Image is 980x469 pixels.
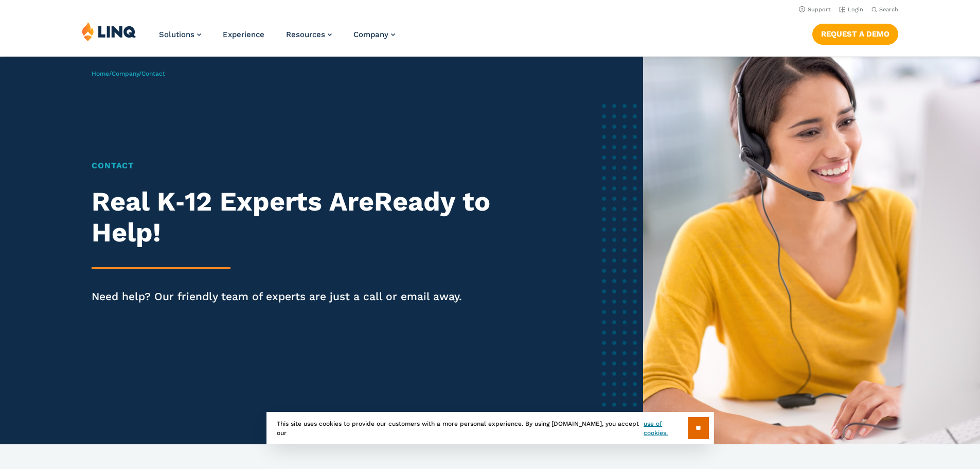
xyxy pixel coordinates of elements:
[643,57,980,444] img: Female software representative
[799,6,831,13] a: Support
[286,30,332,39] a: Resources
[286,30,325,39] span: Resources
[159,30,201,39] a: Solutions
[92,70,109,77] a: Home
[879,6,898,13] span: Search
[266,412,714,444] div: This site uses cookies to provide our customers with a more personal experience. By using [DOMAIN...
[92,186,526,248] h2: Real K‑12 Experts Are
[82,22,136,41] img: LINQ | K‑12 Software
[92,186,490,248] strong: Ready to Help!
[159,22,395,56] nav: Primary Navigation
[353,30,395,39] a: Company
[812,24,898,44] a: Request a Demo
[812,22,898,44] nav: Button Navigation
[112,70,139,77] a: Company
[92,70,165,77] span: / /
[159,30,194,39] span: Solutions
[92,289,526,304] p: Need help? Our friendly team of experts are just a call or email away.
[141,70,165,77] span: Contact
[92,160,526,172] h1: Contact
[223,30,264,39] a: Experience
[871,6,898,13] button: Open Search Bar
[839,6,863,13] a: Login
[644,419,687,438] a: use of cookies.
[353,30,388,39] span: Company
